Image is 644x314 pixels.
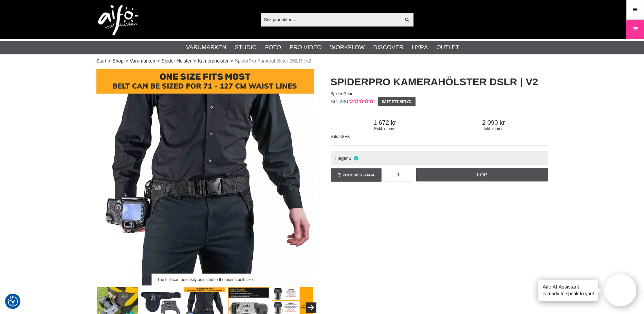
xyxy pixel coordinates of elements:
[439,126,548,131] span: Inkl. moms
[331,99,348,104] span: SG-230
[330,43,365,52] a: Workflow
[416,168,548,181] a: Köp
[96,57,107,65] a: Start
[151,274,258,285] div: The belt can be easily adjusted to the user’s belt size
[235,57,311,65] span: SpiderPro Kamerahölster DSLR | v2
[231,57,233,65] span: >
[542,283,594,290] h4: Aifo AI Assistant
[538,280,598,301] div: is ready to speak to you!
[348,98,373,105] div: Kundbetyg: 0
[331,168,382,182] a: Produktfråga
[331,126,439,131] span: Exkl. moms
[378,97,416,106] a: Sätt ett betyg
[373,43,403,52] a: Discover
[290,43,321,52] a: Pro Video
[335,156,348,161] span: I lager
[331,134,342,139] span: Valuta
[96,68,314,285] a: The belt can be easily adjusted to the user’s belt size
[353,156,359,161] i: I lager
[162,57,192,65] a: Spider Holster
[331,75,548,89] h1: SpiderPro Kamerahölster DSLR | v2
[436,43,459,52] a: Outlet
[130,57,155,65] a: Varumärken
[98,5,139,36] img: logo.png
[349,156,351,161] span: 3
[439,119,548,126] span: 2 090
[306,302,316,313] button: Next
[112,57,124,65] a: Shop
[108,57,111,65] span: >
[198,57,228,65] a: Kamerahölster
[193,57,196,65] span: >
[331,91,353,96] span: Spider Gear
[186,43,226,52] a: Varumärken
[8,295,18,308] button: Samtyckesinställningar
[342,134,350,139] span: SEK
[157,57,160,65] span: >
[261,14,401,24] input: Sök produkter ...
[8,296,18,307] img: Revisit consent button
[265,43,281,52] a: Foto
[331,119,439,126] span: 1 672
[96,68,314,285] img: SpiderPro Single DSLR Camera System v2
[235,43,257,52] a: Studio
[412,43,428,52] a: Hyra
[125,57,128,65] span: >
